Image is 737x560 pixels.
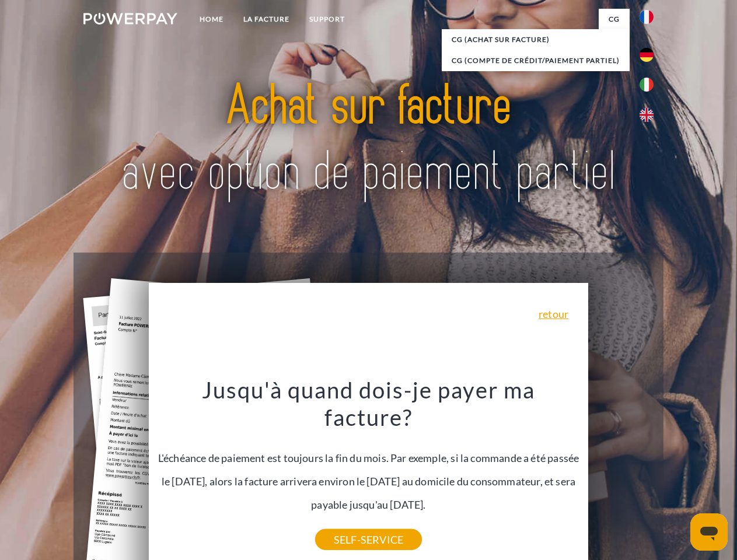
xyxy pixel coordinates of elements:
[640,108,654,122] img: en
[190,9,233,30] a: Home
[233,9,299,30] a: LA FACTURE
[315,529,422,550] a: SELF-SERVICE
[111,56,626,223] img: title-powerpay_fr.svg
[539,309,568,319] a: retour
[640,78,654,92] img: it
[83,13,177,24] img: logo-powerpay-white.svg
[640,10,654,24] img: fr
[599,9,630,30] a: CG
[442,50,630,71] a: CG (Compte de crédit/paiement partiel)
[156,376,582,540] div: L'échéance de paiement est toujours la fin du mois. Par exemple, si la commande a été passée le [...
[640,48,654,62] img: de
[442,29,630,50] a: CG (achat sur facture)
[156,376,582,432] h3: Jusqu'à quand dois-je payer ma facture?
[690,513,728,551] iframe: Bouton de lancement de la fenêtre de messagerie
[299,9,355,30] a: Support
